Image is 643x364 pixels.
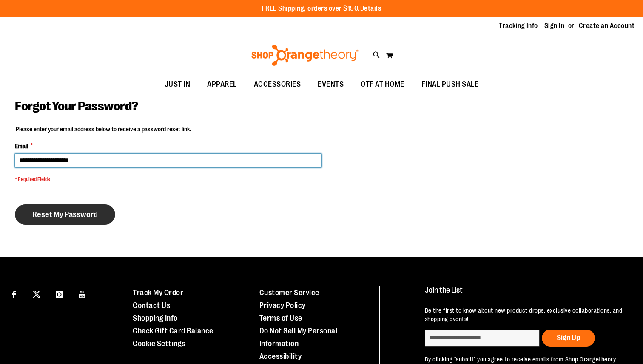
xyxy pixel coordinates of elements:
span: ACCESSORIES [254,75,301,94]
span: Forgot Your Password? [15,99,138,113]
button: Reset My Password [15,204,115,225]
p: Be the first to know about new product drops, exclusive collaborations, and shopping events! [425,306,626,323]
a: FINAL PUSH SALE [413,75,487,94]
span: FINAL PUSH SALE [421,75,479,94]
span: APPAREL [207,75,237,94]
a: Sign In [544,21,565,31]
a: Track My Order [133,288,183,297]
a: Visit our Instagram page [52,286,67,301]
a: OTF AT HOME [352,75,413,94]
p: FREE Shipping, orders over $150. [262,4,381,14]
span: Reset My Password [32,210,98,219]
a: Tracking Info [499,21,538,31]
input: enter email [425,330,540,347]
h4: Join the List [425,286,626,302]
a: Visit our Youtube page [75,286,90,301]
a: Create an Account [579,21,635,31]
a: Cookie Settings [133,339,185,348]
span: Sign Up [557,333,580,342]
a: Customer Service [259,288,319,297]
span: JUST IN [165,75,191,94]
a: EVENTS [309,75,352,94]
span: EVENTS [318,75,344,94]
span: Email [15,142,28,150]
span: * Required Fields [15,176,321,183]
a: Do Not Sell My Personal Information [259,327,338,348]
a: Accessibility [259,352,302,361]
button: Sign Up [542,330,595,347]
a: Visit our X page [29,286,44,301]
a: APPAREL [199,75,245,94]
legend: Please enter your email address below to receive a password reset link. [15,125,192,133]
img: Shop Orangetheory [250,45,360,66]
span: OTF AT HOME [361,75,404,94]
a: Shopping Info [133,314,178,322]
a: Privacy Policy [259,301,306,310]
a: JUST IN [156,75,199,94]
a: Terms of Use [259,314,302,322]
img: Twitter [33,291,40,298]
a: Details [360,5,381,12]
a: Contact Us [133,301,170,310]
a: Check Gift Card Balance [133,327,213,335]
a: Visit our Facebook page [6,286,21,301]
a: ACCESSORIES [245,75,310,94]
